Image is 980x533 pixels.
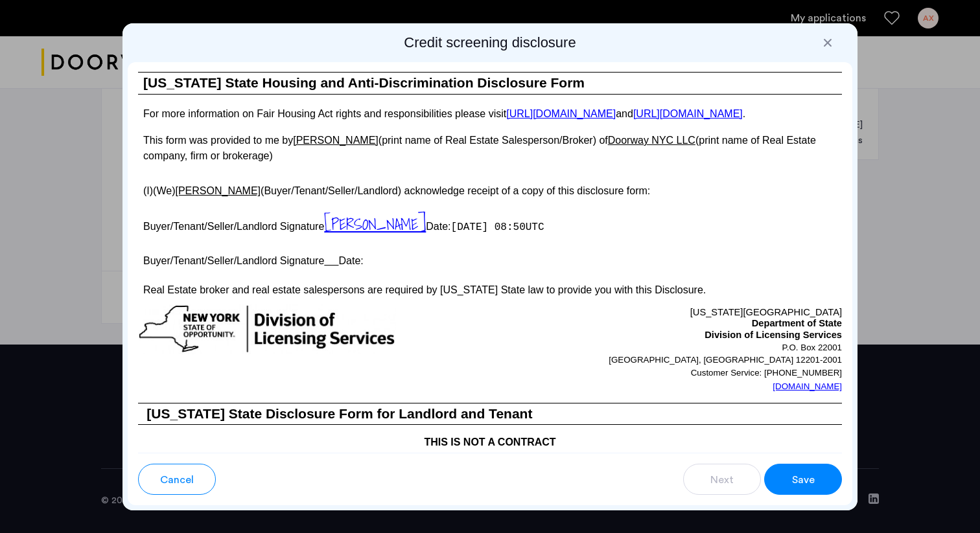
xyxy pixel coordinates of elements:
[490,304,842,319] p: [US_STATE][GEOGRAPHIC_DATA]
[451,221,544,233] span: [DATE] 08:50UTC
[138,108,842,119] p: For more information on Fair Housing Act rights and responsibilities please visit and .
[506,108,616,119] a: [URL][DOMAIN_NAME]
[490,354,842,367] p: [GEOGRAPHIC_DATA], [GEOGRAPHIC_DATA] 12201-2001
[138,450,842,499] p: [US_STATE] State law requires real estate licensees who are acting as agents of landlords and ten...
[138,177,842,199] p: (I)(We) (Buyer/Tenant/Seller/Landlord) acknowledge receipt of a copy of this disclosure form:
[764,464,842,495] button: button
[138,304,396,354] img: new-york-logo.png
[138,73,842,94] h1: [US_STATE] State Housing and Anti-Discrimination Disclosure Form
[490,318,842,330] p: Department of State
[138,133,842,164] p: This form was provided to me by (print name of Real Estate Salesperson/Broker) of (print name of ...
[160,472,194,488] span: Cancel
[683,464,761,495] button: button
[792,472,815,488] span: Save
[633,108,743,119] a: [URL][DOMAIN_NAME]
[128,34,852,52] h2: Credit screening disclosure
[490,341,842,354] p: P.O. Box 22001
[608,135,695,146] u: Doorway NYC LLC
[143,221,324,232] span: Buyer/Tenant/Seller/Landlord Signature
[426,221,450,232] span: Date:
[710,472,734,488] span: Next
[490,330,842,341] p: Division of Licensing Services
[138,249,842,268] p: Buyer/Tenant/Seller/Landlord Signature Date:
[138,282,842,298] p: Real Estate broker and real estate salespersons are required by [US_STATE] State law to provide y...
[773,380,842,393] a: [DOMAIN_NAME]
[175,185,261,196] u: [PERSON_NAME]
[138,464,216,495] button: button
[138,425,842,450] h4: THIS IS NOT A CONTRACT
[138,403,842,425] h3: [US_STATE] State Disclosure Form for Landlord and Tenant
[324,212,426,236] span: [PERSON_NAME]
[490,367,842,380] p: Customer Service: [PHONE_NUMBER]
[293,135,379,146] u: [PERSON_NAME]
